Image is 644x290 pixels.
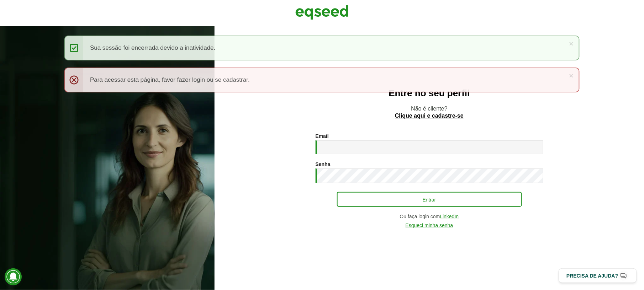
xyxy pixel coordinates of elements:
label: Senha [316,162,331,167]
a: × [569,72,574,79]
p: Não é cliente? [229,105,630,119]
a: × [569,40,574,47]
div: Para acessar esta página, favor fazer login ou se cadastrar. [64,68,580,92]
div: Sua sessão foi encerrada devido a inatividade. [64,36,580,60]
a: Esqueci minha senha [406,223,453,228]
button: Entrar [337,192,522,207]
label: Email [316,134,329,139]
div: Ou faça login com [316,214,543,219]
img: EqSeed Logo [295,4,349,21]
a: LinkedIn [440,214,459,219]
a: Clique aqui e cadastre-se [395,113,464,119]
